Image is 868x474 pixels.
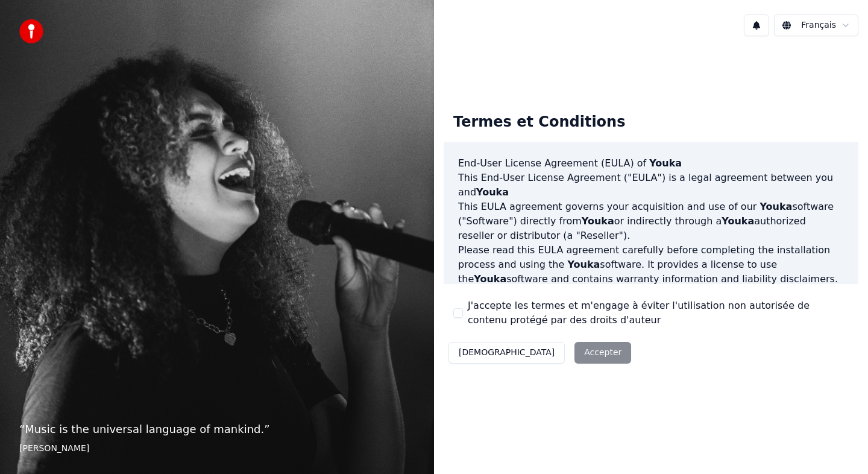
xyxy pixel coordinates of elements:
span: Youka [649,157,682,169]
span: Youka [474,273,506,285]
button: [DEMOGRAPHIC_DATA] [448,342,565,364]
span: Youka [476,186,509,198]
p: Please read this EULA agreement carefully before completing the installation process and using th... [458,243,844,286]
h3: End-User License Agreement (EULA) of [458,156,844,171]
span: Youka [722,215,754,227]
p: This End-User License Agreement ("EULA") is a legal agreement between you and [458,171,844,200]
span: Youka [567,259,600,270]
span: Youka [582,215,614,227]
span: Youka [759,201,792,212]
div: Termes et Conditions [444,103,635,142]
p: This EULA agreement governs your acquisition and use of our software ("Software") directly from o... [458,200,844,243]
p: “ Music is the universal language of mankind. ” [19,421,415,438]
footer: [PERSON_NAME] [19,443,415,455]
label: J'accepte les termes et m'engage à éviter l'utilisation non autorisée de contenu protégé par des ... [468,299,849,327]
img: youka [19,19,43,43]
